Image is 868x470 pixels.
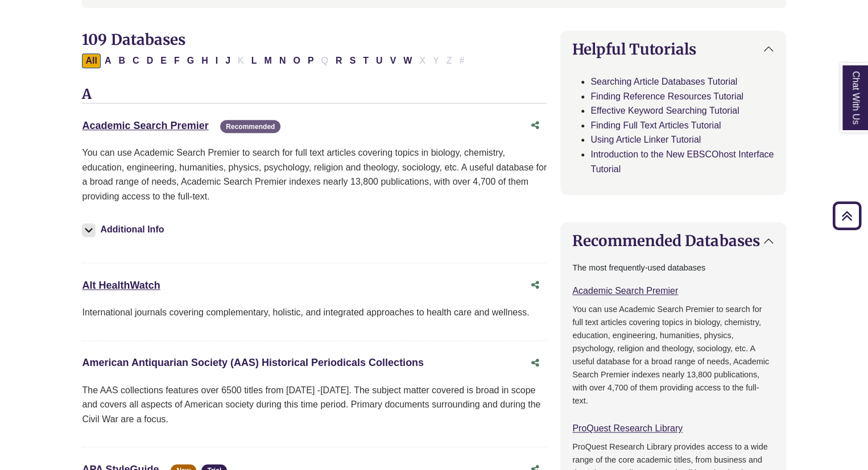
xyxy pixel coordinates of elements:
p: You can use Academic Search Premier to search for full text articles covering topics in biology, ... [572,303,774,407]
button: Filter Results I [212,53,221,68]
button: Filter Results O [290,53,303,68]
div: Alpha-list to filter by first letter of database name [82,55,469,65]
button: Filter Results H [198,53,212,68]
button: Filter Results L [248,53,261,68]
a: Effective Keyword Searching Tutorial [590,106,739,115]
span: 109 Databases [82,30,185,49]
button: Filter Results R [332,53,346,68]
button: Filter Results D [143,53,157,68]
button: Filter Results U [373,53,386,68]
button: Additional Info [82,222,167,238]
span: Recommended [220,120,280,133]
button: Filter Results B [115,53,129,68]
a: Finding Reference Resources Tutorial [590,91,743,101]
a: Back to Top [829,208,865,223]
button: Filter Results G [184,53,197,68]
button: Filter Results P [304,53,317,68]
p: International journals covering complementary, holistic, and integrated approaches to health care... [82,305,547,320]
button: Filter Results A [101,53,115,68]
a: ProQuest Research Library [572,423,683,433]
p: You can use Academic Search Premier to search for full text articles covering topics in biology, ... [82,145,547,203]
button: Filter Results C [129,53,143,68]
a: Using Article Linker Tutorial [590,135,701,144]
a: Searching Article Databases Tutorial [590,77,737,86]
a: Alt HealthWatch [82,280,160,291]
button: Filter Results W [400,53,415,68]
button: Helpful Tutorials [561,31,785,67]
p: The AAS collections features over 6500 titles from [DATE] -[DATE]. The subject matter covered is ... [82,383,547,427]
button: Filter Results E [157,53,170,68]
a: Academic Search Premier [572,286,678,296]
button: All [82,53,100,68]
button: Share this database [524,274,547,296]
button: Filter Results J [222,53,234,68]
a: Introduction to the New EBSCOhost Interface Tutorial [590,149,774,174]
button: Filter Results S [346,53,359,68]
button: Share this database [524,352,547,374]
a: Finding Full Text Articles Tutorial [590,120,721,130]
a: Academic Search Premier [82,120,208,131]
button: Filter Results V [386,53,399,68]
button: Share this database [524,115,547,136]
h3: A [82,86,547,103]
p: The most frequently-used databases [572,261,774,274]
button: Filter Results N [276,53,290,68]
button: Filter Results M [261,53,275,68]
a: American Antiquarian Society (AAS) Historical Periodicals Collections [82,357,424,368]
button: Recommended Databases [561,223,785,259]
button: Filter Results F [171,53,183,68]
button: Filter Results T [359,53,372,68]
